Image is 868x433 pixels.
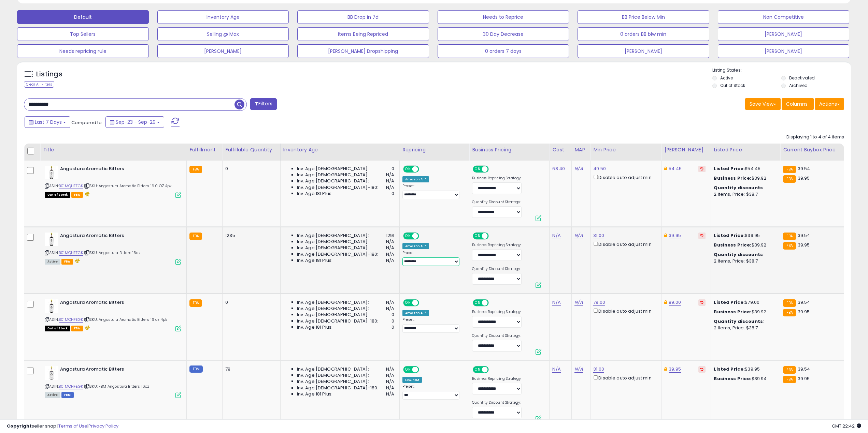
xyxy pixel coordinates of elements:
span: OFF [418,367,429,373]
div: : [714,252,775,258]
span: 0 [392,191,394,197]
button: Default [17,10,149,24]
p: Listing States: [712,67,851,74]
div: Amazon AI * [402,176,429,182]
b: Listed Price: [714,165,745,172]
a: B01MQHFEGK [59,183,83,189]
div: Disable auto adjust min [593,240,656,248]
div: 2 Items, Price: $38.7 [714,258,775,264]
span: Inv. Age [DEMOGRAPHIC_DATA]-180: [297,184,379,191]
a: N/A [574,232,583,239]
a: 54.45 [669,165,682,172]
img: 41PNNReCwuL._SL40_.jpg [45,366,58,380]
span: ON [404,166,412,172]
div: Preset: [402,317,464,333]
span: 39.95 [798,375,810,382]
div: 1235 [225,233,275,239]
span: All listings currently available for purchase on Amazon [45,392,60,398]
div: Business Pricing [472,146,546,153]
div: Inventory Age [283,146,397,153]
label: Business Repricing Strategy: [472,376,522,381]
div: $54.45 [714,166,775,172]
small: FBA [783,376,796,383]
span: OFF [418,166,429,172]
div: Title [43,146,184,153]
div: 2 Items, Price: $38.7 [714,325,775,331]
div: Fulfillable Quantity [225,146,277,153]
button: [PERSON_NAME] [718,27,850,41]
small: FBA [783,242,796,250]
span: 0 [392,324,394,330]
a: 39.95 [669,366,681,373]
span: Inv. Age [DEMOGRAPHIC_DATA]: [297,378,369,385]
button: Last 7 Days [25,116,70,128]
a: 89.00 [669,299,681,306]
span: Last 7 Days [35,119,62,125]
span: 39.54 [798,366,810,372]
div: Repricing [402,146,466,153]
div: 0 [225,299,275,305]
span: ON [473,300,482,306]
label: Business Repricing Strategy: [472,310,522,314]
span: N/A [386,245,394,251]
span: ON [404,233,412,239]
div: ASIN: [45,233,181,264]
span: Inv. Age [DEMOGRAPHIC_DATA]: [297,239,369,245]
span: 39.95 [798,175,810,181]
b: Listed Price: [714,366,745,372]
span: N/A [386,366,394,372]
div: Disable auto adjust min [593,374,656,381]
button: Needs to Reprice [438,10,569,24]
span: N/A [386,257,394,264]
span: All listings that are currently out of stock and unavailable for purchase on Amazon [45,326,70,331]
span: N/A [386,172,394,178]
span: FBA [71,192,83,198]
h5: Listings [36,70,62,79]
small: FBA [189,299,202,307]
div: Disable auto adjust min [593,174,656,181]
label: Deactivated [789,75,815,81]
a: 79.00 [593,299,605,306]
button: [PERSON_NAME] [578,44,709,58]
b: Angostura Aromatic Bitters [60,366,143,374]
span: 2025-10-7 22:42 GMT [832,423,861,429]
a: B01MQHFEGK [59,250,83,256]
button: Non Competitive [718,10,850,24]
span: ON [473,367,482,373]
div: Disable auto adjust min [593,307,656,314]
a: N/A [552,232,560,239]
span: 0 [392,166,394,172]
small: FBA [783,166,796,173]
b: Angostura Aromatic Bitters [60,299,143,308]
img: 41PNNReCwuL._SL40_.jpg [45,299,58,313]
div: : [714,318,775,325]
a: 39.95 [669,232,681,239]
a: B01MQHFEGK [59,317,83,323]
div: Fulfillment [189,146,219,153]
span: ON [473,233,482,239]
small: FBA [189,166,202,173]
span: Inv. Age [DEMOGRAPHIC_DATA]: [297,305,369,312]
span: 39.95 [798,309,810,315]
span: N/A [386,299,394,305]
div: 0 [225,166,275,172]
b: Angostura Aromatic Bitters [60,233,143,241]
span: 0 [392,312,394,318]
button: Sep-23 - Sep-29 [105,116,164,128]
label: Quantity Discount Strategy: [472,267,522,271]
i: hazardous material [83,192,90,196]
span: Inv. Age [DEMOGRAPHIC_DATA]: [297,245,369,251]
a: 49.50 [593,165,606,172]
button: 30 Day Decrease [438,27,569,41]
span: Compared to: [71,119,103,126]
a: N/A [552,366,560,373]
div: seller snap | | [7,423,118,430]
div: $39.95 [714,366,775,372]
a: N/A [574,299,583,306]
span: 39.54 [798,232,810,239]
div: [PERSON_NAME] [664,146,708,153]
img: 41PNNReCwuL._SL40_.jpg [45,166,58,179]
span: N/A [386,372,394,378]
span: Inv. Age [DEMOGRAPHIC_DATA]: [297,299,369,305]
span: Inv. Age [DEMOGRAPHIC_DATA]-180: [297,318,379,324]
